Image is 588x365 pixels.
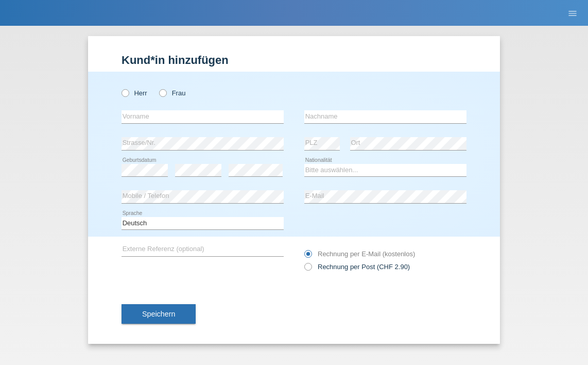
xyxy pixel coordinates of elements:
[122,54,466,67] h1: Kund*in hinzufügen
[304,250,311,263] input: Rechnung per E-Mail (kostenlos)
[567,8,578,19] i: menu
[122,304,196,324] button: Speichern
[122,89,147,97] label: Herr
[142,310,175,318] span: Speichern
[304,250,415,258] label: Rechnung per E-Mail (kostenlos)
[122,89,128,96] input: Herr
[159,89,166,96] input: Frau
[304,263,410,271] label: Rechnung per Post (CHF 2.90)
[304,263,311,276] input: Rechnung per Post (CHF 2.90)
[159,89,185,97] label: Frau
[562,10,583,16] a: menu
